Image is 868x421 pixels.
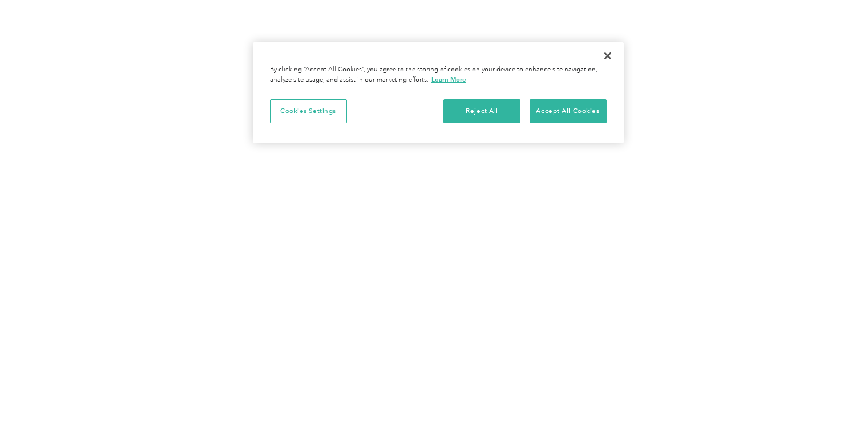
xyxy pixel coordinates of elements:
button: Accept All Cookies [530,99,607,123]
a: More information about your privacy, opens in a new tab [431,75,466,83]
div: Privacy [253,42,624,143]
div: By clicking “Accept All Cookies”, you agree to the storing of cookies on your device to enhance s... [270,65,607,85]
div: Cookie banner [253,42,624,143]
button: Reject All [443,99,520,123]
button: Close [595,43,620,68]
button: Cookies Settings [270,99,347,123]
